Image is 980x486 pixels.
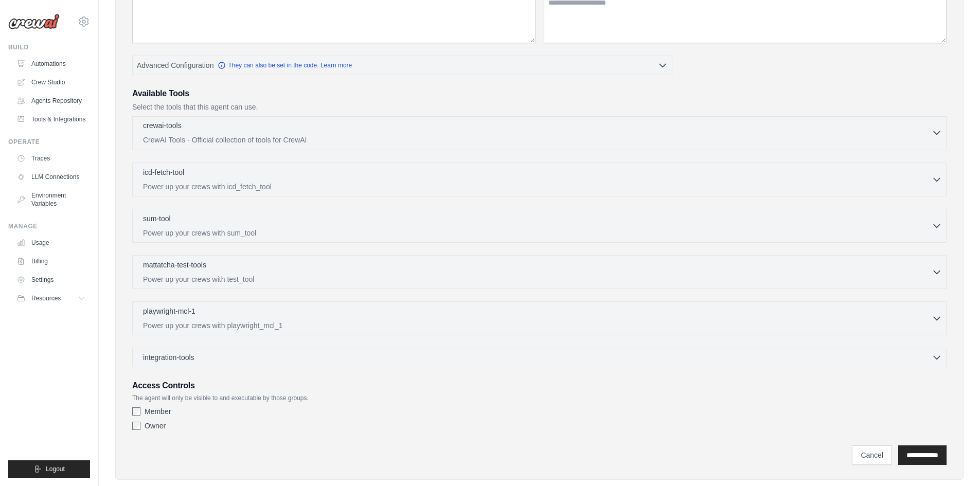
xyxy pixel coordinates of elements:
[137,306,942,331] button: playwright-mcl-1 Power up your crews with playwright_mcl_1
[137,352,942,363] button: integration-tools
[143,167,184,177] p: icd-fetch-tool
[132,394,947,402] p: The agent will only be visible to and executable by those groups.
[12,187,90,212] a: Environment Variables
[143,352,194,363] span: integration-tools
[133,56,672,75] button: Advanced Configuration They can also be set in the code. Learn more
[12,150,90,167] a: Traces
[145,406,171,417] label: Member
[12,272,90,288] a: Settings
[31,294,61,302] span: Resources
[12,235,90,251] a: Usage
[12,93,90,109] a: Agents Repository
[852,445,892,465] a: Cancel
[143,306,195,316] p: playwright-mcl-1
[137,120,942,145] button: crewai-tools CrewAI Tools - Official collection of tools for CrewAI
[12,290,90,307] button: Resources
[132,380,947,392] h3: Access Controls
[137,213,942,238] button: sum-tool Power up your crews with sum_tool
[143,135,932,145] p: CrewAI Tools - Official collection of tools for CrewAI
[143,213,171,224] p: sum-tool
[143,120,182,131] p: crewai-tools
[132,102,947,112] p: Select the tools that this agent can use.
[46,465,65,473] span: Logout
[218,61,352,69] a: They can also be set in the code. Learn more
[8,460,90,478] button: Logout
[12,111,90,128] a: Tools & Integrations
[8,14,60,29] img: Logo
[12,253,90,269] a: Billing
[8,138,90,146] div: Operate
[12,56,90,72] a: Automations
[143,274,932,284] p: Power up your crews with test_tool
[137,60,213,70] span: Advanced Configuration
[143,260,206,270] p: mattatcha-test-tools
[145,421,166,431] label: Owner
[12,74,90,91] a: Crew Studio
[8,43,90,51] div: Build
[8,222,90,230] div: Manage
[143,320,932,331] p: Power up your crews with playwright_mcl_1
[143,228,932,238] p: Power up your crews with sum_tool
[137,167,942,192] button: icd-fetch-tool Power up your crews with icd_fetch_tool
[143,182,932,192] p: Power up your crews with icd_fetch_tool
[12,169,90,185] a: LLM Connections
[137,260,942,284] button: mattatcha-test-tools Power up your crews with test_tool
[132,87,947,100] h3: Available Tools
